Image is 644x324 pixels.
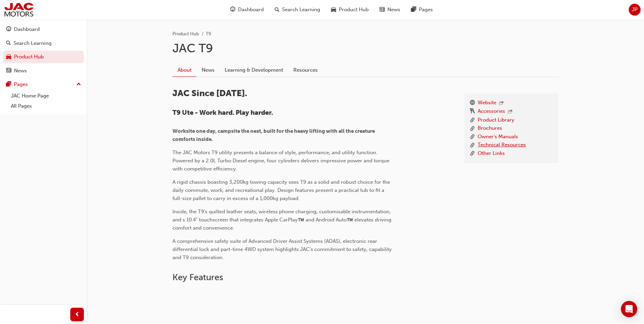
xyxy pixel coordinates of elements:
span: news-icon [380,5,385,14]
a: car-iconProduct Hub [326,3,374,17]
a: News [3,65,84,77]
span: JAC Since [DATE]. [172,88,247,98]
a: Product Hub [172,31,199,37]
span: Dashboard [238,6,264,14]
div: Open Intercom Messenger [621,301,637,317]
span: search-icon [6,40,11,47]
button: Pages [3,78,84,91]
span: The JAC Motors T9 utility presents a balance of style, performance, and utility function. Powered... [172,149,391,172]
a: News [197,64,220,76]
span: guage-icon [6,26,11,33]
span: Inside, the T9's quilted leather seats, wireless phone charging, customisable instrumentation, an... [172,209,393,231]
h2: Key Features [172,272,558,283]
span: News [387,6,400,14]
a: guage-iconDashboard [225,3,269,17]
span: pages-icon [6,82,11,88]
a: Accessories [478,107,505,116]
a: Resources [288,64,323,76]
a: news-iconNews [374,3,406,17]
span: link-icon [470,116,475,125]
span: search-icon [275,5,279,14]
a: Owner's Manuals [478,133,518,141]
a: Other Links [478,149,505,158]
span: outbound-icon [508,109,513,115]
li: T9 [206,30,211,38]
div: Pages [14,80,28,88]
h1: JAC T9 [172,41,558,56]
span: Search Learning [282,6,320,14]
span: www-icon [470,99,475,108]
a: Website [478,99,496,108]
span: link-icon [470,124,475,133]
span: prev-icon [75,310,80,319]
a: Brochures [478,124,502,133]
a: Product Hub [3,51,84,63]
span: up-icon [76,80,81,89]
span: car-icon [331,5,336,14]
a: pages-iconPages [406,3,438,17]
a: All Pages [8,101,84,111]
a: Dashboard [3,23,84,36]
div: Search Learning [14,39,52,47]
a: About [172,64,197,77]
div: Dashboard [14,25,40,33]
span: link-icon [470,141,475,149]
span: Pages [419,6,433,14]
span: JP [632,6,638,14]
span: Worksite one day, campsite the next, built for the heavy lifting with all the creature comforts i... [172,128,376,142]
span: link-icon [470,149,475,158]
span: T9 Ute - Work hard. Play harder. [172,109,273,116]
a: search-iconSearch Learning [269,3,326,17]
img: jac-portal [3,2,34,17]
span: car-icon [6,54,11,60]
a: Technical Resources [478,141,526,149]
span: Product Hub [339,6,369,14]
div: News [14,67,27,75]
span: guage-icon [230,5,235,14]
button: JP [629,4,641,16]
a: Search Learning [3,37,84,50]
span: outbound-icon [499,101,504,106]
span: A rigid chassis boasting 3,200kg towing capacity sees T9 as a solid and robust choice for the dai... [172,179,391,201]
span: keys-icon [470,107,475,116]
span: pages-icon [411,5,416,14]
span: news-icon [6,68,11,74]
span: link-icon [470,133,475,141]
button: DashboardSearch LearningProduct HubNews [3,22,84,78]
a: JAC Home Page [8,91,84,101]
a: Product Library [478,116,514,125]
span: A comprehensive safety suite of Advanced Driver Assist Systems (ADAS), electronic rear differenti... [172,238,393,260]
a: Learning & Development [220,64,288,76]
